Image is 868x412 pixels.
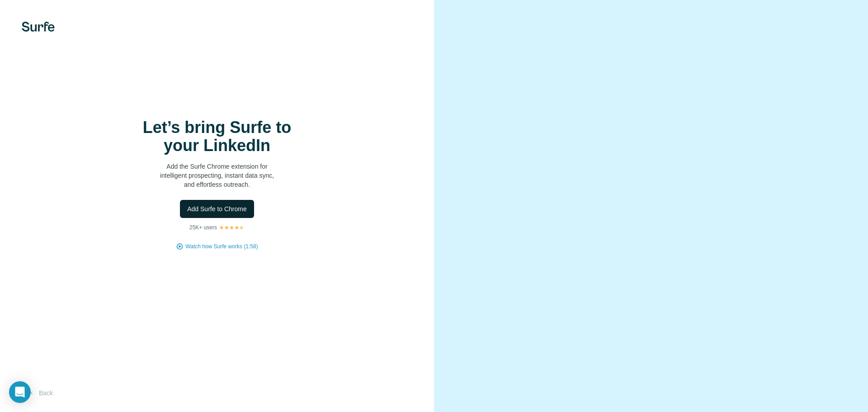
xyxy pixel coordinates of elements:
[180,200,254,218] button: Add Surfe to Chrome
[189,223,217,232] p: 25K+ users
[22,385,59,401] button: Back
[219,225,245,230] img: Rating Stars
[127,118,307,155] h1: Let’s bring Surfe to your LinkedIn
[185,242,258,251] button: Watch how Surfe works (1:58)
[9,381,31,403] div: Open Intercom Messenger
[127,162,307,189] p: Add the Surfe Chrome extension for intelligent prospecting, instant data sync, and effortless out...
[187,204,247,213] span: Add Surfe to Chrome
[22,22,55,32] img: Surfe's logo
